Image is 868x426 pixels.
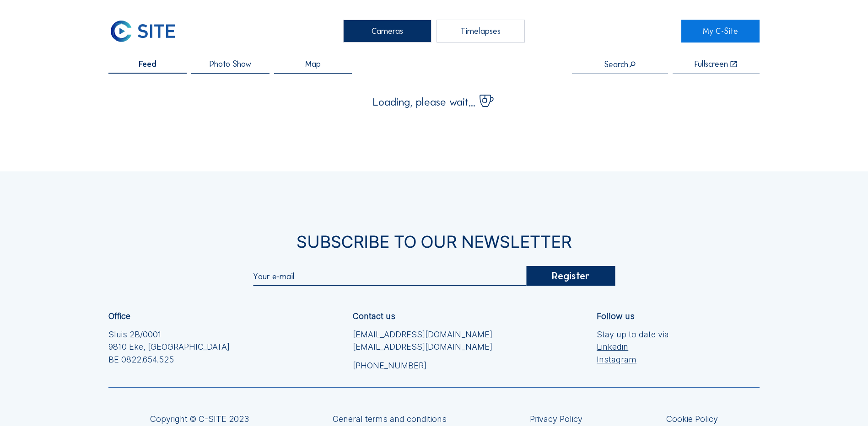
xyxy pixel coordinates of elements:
a: Instagram [597,353,669,366]
a: Linkedin [597,341,669,353]
div: Sluis 2B/0001 9810 Eke, [GEOGRAPHIC_DATA] BE 0822.654.525 [108,328,230,366]
span: Feed [139,60,156,68]
a: [EMAIL_ADDRESS][DOMAIN_NAME] [353,341,492,353]
span: Photo Show [210,60,251,68]
div: Subscribe to our newsletter [108,234,760,250]
div: Cameras [343,20,431,43]
div: Office [108,312,130,320]
div: Stay up to date via [597,328,669,366]
div: Fullscreen [695,60,728,69]
div: Timelapses [437,20,525,43]
span: Loading, please wait... [373,97,475,108]
a: Privacy Policy [530,415,582,423]
a: General terms and conditions [333,415,447,423]
img: C-SITE Logo [108,20,177,43]
a: My C-Site [681,20,760,43]
a: [PHONE_NUMBER] [353,359,492,372]
span: Map [305,60,321,68]
a: Cookie Policy [666,415,718,423]
div: Copyright © C-SITE 2023 [150,415,249,423]
div: Contact us [353,312,395,320]
a: C-SITE Logo [108,20,187,43]
div: Follow us [597,312,635,320]
input: Your e-mail [253,272,527,282]
div: Register [527,266,615,286]
a: [EMAIL_ADDRESS][DOMAIN_NAME] [353,328,492,341]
